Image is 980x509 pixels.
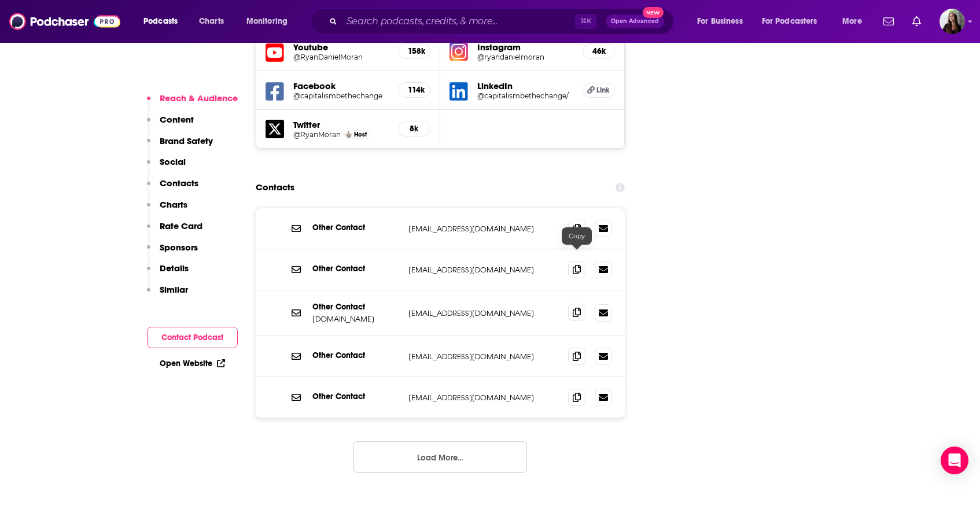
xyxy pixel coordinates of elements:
p: Other Contact [312,264,399,274]
h2: Contacts [256,176,294,198]
button: Details [147,263,189,284]
div: Search podcasts, credits, & more... [321,8,685,35]
p: Other Contact [312,302,399,312]
a: Link [583,83,615,98]
a: @capitalismbethechange [293,91,389,100]
button: open menu [689,12,757,31]
a: Show notifications dropdown [908,12,926,31]
p: [EMAIL_ADDRESS][DOMAIN_NAME] [408,224,559,234]
p: Other Contact [312,351,399,360]
p: Details [160,263,189,274]
p: Other Contact [312,223,399,233]
a: Open Website [160,359,225,368]
p: Other Contact [312,392,399,401]
span: Open Advanced [611,19,659,24]
h5: 158k [408,46,421,56]
button: Load More... [353,441,527,473]
p: Content [160,114,194,125]
p: Social [160,156,186,167]
h5: LinkedIn [477,80,573,91]
p: Sponsors [160,242,198,253]
span: Link [596,86,610,95]
span: Host [354,131,367,138]
a: Show notifications dropdown [879,12,898,31]
p: [EMAIL_ADDRESS][DOMAIN_NAME] [408,393,559,403]
h5: 114k [408,85,421,95]
span: New [643,7,664,18]
span: Logged in as bnmartinn [940,9,965,34]
a: @RyanDanielMoran [293,53,389,61]
a: Charts [191,12,231,31]
p: [EMAIL_ADDRESS][DOMAIN_NAME] [408,308,559,318]
button: open menu [754,12,834,31]
div: Open Intercom Messenger [941,447,968,474]
p: Charts [160,199,187,210]
h5: Youtube [293,42,389,53]
img: User Profile [940,9,965,34]
button: Sponsors [147,242,198,263]
span: Monitoring [246,13,288,29]
button: Rate Card [147,220,202,242]
span: More [842,13,862,29]
p: Similar [160,284,188,295]
p: [EMAIL_ADDRESS][DOMAIN_NAME] [408,352,559,362]
p: [EMAIL_ADDRESS][DOMAIN_NAME] [408,265,559,275]
button: Reach & Audience [147,93,238,114]
h5: Facebook [293,80,389,91]
span: For Podcasters [762,13,817,29]
a: @capitalismbethechange/ [477,91,573,100]
img: iconImage [450,42,468,61]
span: For Business [697,13,743,29]
button: Open AdvancedNew [606,14,664,28]
p: Reach & Audience [160,93,238,104]
button: Contact Podcast [147,327,238,348]
button: Brand Safety [147,135,213,157]
span: ⌘ K [575,14,596,29]
p: Rate Card [160,220,202,231]
span: Charts [199,13,224,29]
h5: 46k [592,46,605,56]
h5: Instagram [477,42,573,53]
h5: Twitter [293,119,389,130]
p: Brand Safety [160,135,213,146]
button: open menu [834,12,876,31]
button: Charts [147,199,187,220]
button: Contacts [147,178,198,199]
button: open menu [135,12,193,31]
input: Search podcasts, credits, & more... [342,12,575,31]
div: Copy [562,227,592,245]
a: @RyanMoran [293,130,341,139]
p: [DOMAIN_NAME] [312,314,399,324]
img: Podchaser - Follow, Share and Rate Podcasts [9,10,120,32]
button: Content [147,114,194,135]
a: @ryandanielmoran [477,53,573,61]
span: Podcasts [143,13,178,29]
button: open menu [238,12,303,31]
button: Similar [147,284,188,305]
h5: 8k [408,124,421,134]
button: Social [147,156,186,178]
button: Show profile menu [940,9,965,34]
img: Ryan Daniel Moran [345,131,352,138]
p: Contacts [160,178,198,189]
